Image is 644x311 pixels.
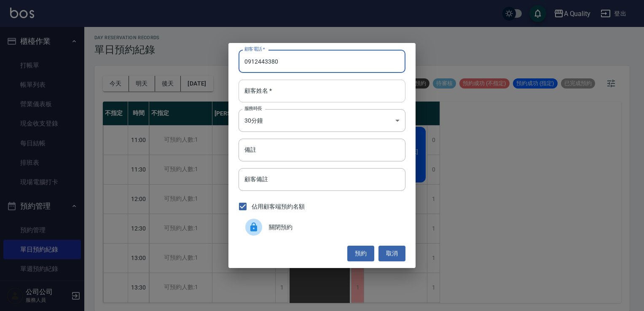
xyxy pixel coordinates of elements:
label: 服務時長 [244,105,262,112]
span: 佔用顧客端預約名額 [252,202,305,211]
label: 顧客電話 [244,46,265,52]
button: 預約 [347,246,374,261]
div: 關閉預約 [239,215,405,239]
button: 取消 [378,246,405,261]
span: 關閉預約 [269,223,399,232]
div: 30分鐘 [239,109,405,132]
